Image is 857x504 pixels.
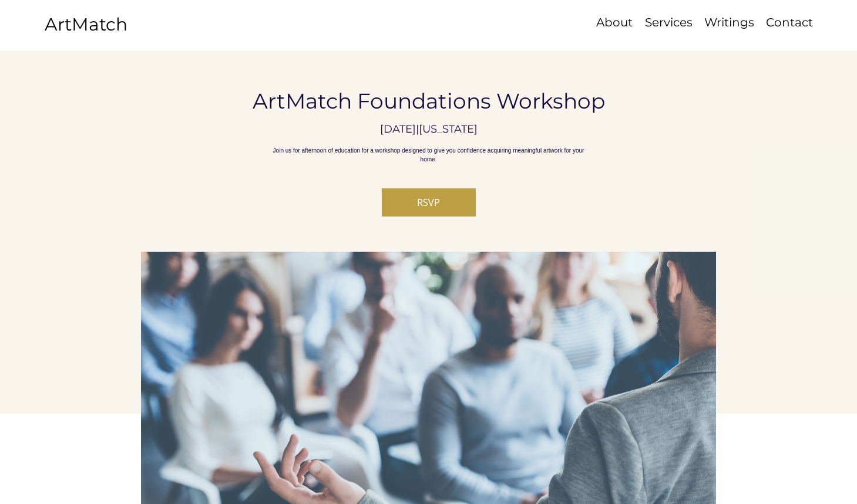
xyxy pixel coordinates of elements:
a: Writings [698,14,760,31]
p: Contact [760,14,819,31]
a: Services [638,14,698,31]
p: [DATE] [380,123,416,136]
h1: ArtMatch Foundations Workshop [181,89,676,114]
button: RSVP [382,188,476,217]
p: [US_STATE] [419,123,478,136]
p: Join us for afternoon of education for a workshop designed to give you confidence acquiring meani... [264,146,593,164]
p: Services [639,14,698,31]
span: | [416,123,419,136]
a: ArtMatch [45,13,127,35]
nav: Site [552,14,818,31]
a: About [590,14,638,31]
a: Contact [760,14,818,31]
